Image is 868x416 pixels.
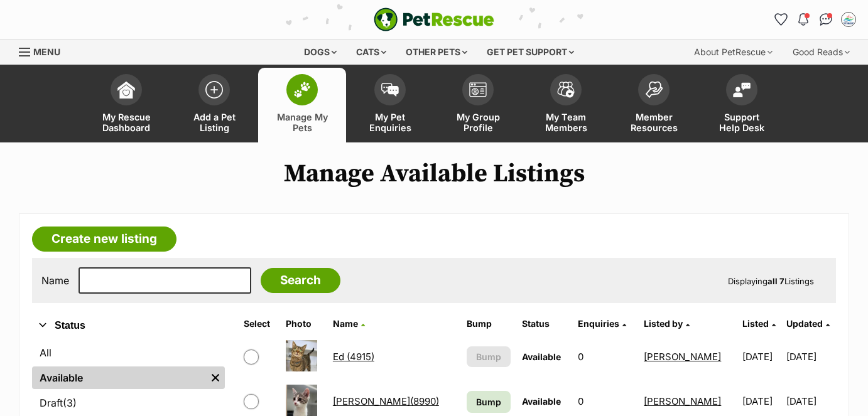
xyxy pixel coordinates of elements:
img: pet-enquiries-icon-7e3ad2cf08bfb03b45e93fb7055b45f3efa6380592205ae92323e6603595dc1f.svg [381,83,399,97]
td: [DATE] [737,335,786,378]
img: team-members-icon-5396bd8760b3fe7c0b43da4ab00e1e3bb1a5d9ba89233759b79545d2d3fc5d0d.svg [557,82,575,98]
ul: Account quick links [771,9,859,29]
div: Cats [347,40,395,65]
span: Listed [742,318,769,329]
a: [PERSON_NAME](8990) [333,395,439,407]
a: Add a Pet Listing [170,68,258,142]
img: manage-my-pets-icon-02211641906a0b7f246fdf0571729dbe1e7629f14944591b6c1af311fb30b64b.svg [293,82,311,98]
span: Bump [476,395,501,408]
a: Enquiries [578,318,626,329]
a: Menu [19,40,69,62]
strong: all 7 [768,276,784,286]
a: My Group Profile [434,68,522,142]
a: [PERSON_NAME] [644,351,721,363]
span: Menu [33,46,60,57]
span: Member Resources [626,112,682,133]
div: About PetRescue [685,40,781,65]
span: Displaying Listings [728,276,814,286]
button: My account [838,9,859,29]
span: Manage My Pets [274,112,330,133]
span: Add a Pet Listing [186,112,242,133]
div: Get pet support [478,40,583,65]
a: Listed by [644,318,690,329]
a: My Pet Enquiries [346,68,434,142]
div: Dogs [295,40,345,65]
label: Name [41,275,69,286]
img: help-desk-icon-fdf02630f3aa405de69fd3d07c3f3aa587a6932b1a1747fa1d2bba05be0121f9.svg [733,82,751,97]
th: Photo [281,314,327,334]
span: Support Help Desk [713,112,770,133]
div: Good Reads [784,40,859,65]
span: Name [333,318,358,329]
th: Bump [462,314,516,334]
a: All [32,341,225,364]
a: Updated [786,318,830,329]
img: group-profile-icon-3fa3cf56718a62981997c0bc7e787c4b2cf8bcc04b72c1350f741eb67cf2f40e.svg [469,82,487,97]
a: [PERSON_NAME] [644,395,721,407]
td: 0 [573,335,637,378]
a: Manage My Pets [258,68,346,142]
a: Draft [32,392,225,414]
a: Remove filter [206,366,225,389]
a: Name [333,318,365,329]
span: My Group Profile [450,112,506,133]
span: Updated [786,318,823,329]
img: notifications-46538b983faf8c2785f20acdc204bb7945ddae34d4c08c2a6579f10ce5e182be.svg [798,13,808,26]
a: PetRescue [374,8,494,31]
span: My Team Members [538,112,594,133]
img: add-pet-listing-icon-0afa8454b4691262ce3f59096e99ab1cd57d4a30225e0717b998d2c9b9846f56.svg [205,81,223,99]
img: Sonja Laine profile pic [842,13,855,26]
a: Support Help Desk [698,68,786,142]
button: Status [32,317,225,334]
img: logo-e224e6f780fb5917bec1dbf3a21bbac754714ae5b6737aabdf751b685950b380.svg [374,8,494,31]
a: Available [32,366,206,389]
a: My Team Members [522,68,610,142]
div: Other pets [397,40,476,65]
a: Listed [742,318,776,329]
th: Status [517,314,572,334]
span: My Rescue Dashboard [98,112,155,133]
span: (3) [63,395,77,410]
a: My Rescue Dashboard [82,68,170,142]
img: chat-41dd97257d64d25036548639549fe6c8038ab92f7586957e7f3b1b290dea8141.svg [820,13,833,26]
span: Available [522,351,561,362]
span: Bump [476,350,501,363]
a: Conversations [816,9,836,29]
a: Favourites [771,9,791,29]
span: translation missing: en.admin.listings.index.attributes.enquiries [578,318,619,329]
span: Listed by [644,318,683,329]
img: member-resources-icon-8e73f808a243e03378d46382f2149f9095a855e16c252ad45f914b54edf8863c.svg [645,81,663,98]
th: Select [239,314,279,334]
span: Available [522,396,561,407]
img: dashboard-icon-eb2f2d2d3e046f16d808141f083e7271f6b2e854fb5c12c21221c1fb7104beca.svg [117,81,135,99]
td: [DATE] [786,335,835,378]
button: Notifications [793,9,813,29]
a: Create new listing [32,227,176,252]
a: Ed (4915) [333,351,374,363]
a: Bump [467,391,511,413]
input: Search [261,268,340,293]
span: My Pet Enquiries [362,112,418,133]
a: Member Resources [610,68,698,142]
button: Bump [467,346,511,367]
